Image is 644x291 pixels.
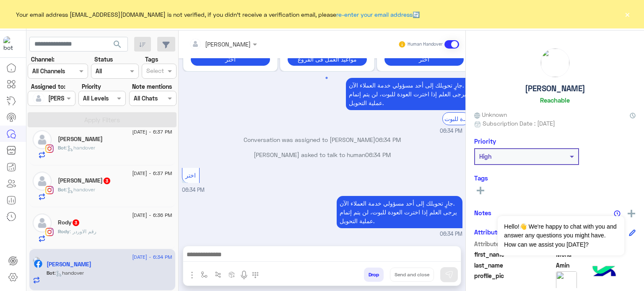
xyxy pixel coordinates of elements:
[16,10,420,19] span: Your email address [EMAIL_ADDRESS][DOMAIN_NAME] is not verified, if you didn't receive a verifica...
[33,257,40,264] img: picture
[440,127,462,135] span: 06:34 PM
[225,268,239,281] button: create order
[440,230,462,238] span: 06:34 PM
[474,174,636,182] h6: Tags
[187,270,197,280] img: send attachment
[47,270,55,276] span: Bot
[375,136,401,143] span: 06:34 PM
[336,11,413,18] a: re-enter your email address
[145,55,158,64] label: Tags
[145,66,164,77] div: Select
[384,53,464,65] button: اختر
[337,196,462,228] p: 2/9/2025, 6:34 PM
[132,253,172,261] span: [DATE] - 6:34 PM
[589,258,619,287] img: hulul-logo.png
[58,136,103,143] h5: Malak Ali
[45,144,54,153] img: Instagram
[252,272,259,278] img: make a call
[3,36,18,52] img: 919860931428189
[474,228,504,236] h6: Attributes
[211,268,225,281] button: Trigger scenario
[390,268,434,282] button: Send and close
[365,151,391,158] span: 06:34 PM
[112,39,122,49] span: search
[182,150,462,159] p: [PERSON_NAME] asked to talk to human
[229,271,235,278] img: create order
[33,130,52,149] img: defaultAdmin.png
[474,110,507,119] span: Unknown
[483,119,555,128] span: Subscription Date : [DATE]
[540,96,570,104] h6: Reachable
[445,270,453,279] img: send message
[73,219,79,226] span: 3
[288,53,367,65] button: مواعيد العمل فى الفروع
[182,135,462,144] p: Conversation was assigned to [PERSON_NAME]
[364,268,384,282] button: Drop
[58,228,70,234] span: Rody
[58,186,66,193] span: Bot
[191,53,270,65] button: اختر
[132,170,172,177] span: [DATE] - 6:37 PM
[58,219,80,226] h5: Rody
[525,84,585,93] h5: [PERSON_NAME]
[66,144,95,151] span: : handover
[33,172,52,191] img: defaultAdmin.png
[408,41,443,48] small: Human Handover
[197,268,211,281] button: select flow
[474,209,491,216] h6: Notes
[628,210,635,217] img: add
[442,112,470,125] div: العودة للبوت
[47,261,91,268] h5: Mona Amin
[66,186,95,193] span: : handover
[104,178,110,184] span: 3
[346,78,472,110] p: 2/9/2025, 6:34 PM
[94,55,113,64] label: Status
[185,172,196,179] span: اختر
[33,214,52,232] img: defaultAdmin.png
[58,177,111,184] h5: Malaz Ahmedain
[34,260,42,268] img: Facebook
[55,270,84,276] span: : handover
[474,250,554,259] span: first_name
[474,261,554,270] span: last_name
[215,271,221,278] img: Trigger scenario
[58,144,66,151] span: Bot
[82,82,101,91] label: Priority
[107,37,128,55] button: search
[70,228,96,234] span: رقم الاوردر
[31,55,55,64] label: Channel:
[132,128,172,136] span: [DATE] - 6:37 PM
[623,10,631,18] button: ×
[239,270,249,280] img: send voice note
[33,93,44,104] img: defaultAdmin.png
[474,137,496,145] h6: Priority
[132,82,172,91] label: Note mentions
[45,186,54,194] img: Instagram
[322,74,331,82] button: 1 of 1
[45,228,54,236] img: Instagram
[201,271,208,278] img: select flow
[474,239,554,248] span: Attribute Name
[498,216,624,255] span: Hello!👋 We're happy to chat with you and answer any questions you might have. How can we assist y...
[474,271,554,291] span: profile_pic
[31,82,65,91] label: Assigned to:
[556,261,636,270] span: Amin
[132,211,172,219] span: [DATE] - 6:36 PM
[541,49,569,77] img: picture
[182,187,205,193] span: 06:34 PM
[28,112,177,127] button: Apply Filters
